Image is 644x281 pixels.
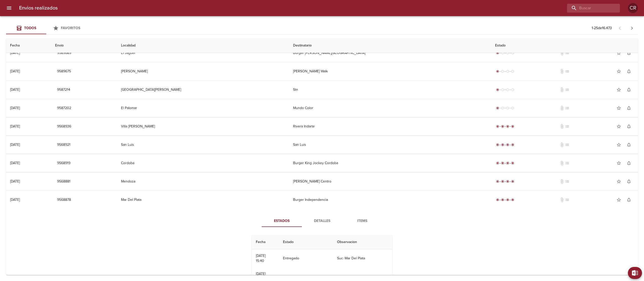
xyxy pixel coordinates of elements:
td: [PERSON_NAME] Walk [289,62,491,80]
span: Estados [265,218,299,224]
td: Cordoba [117,154,289,172]
span: radio_button_checked [496,143,499,146]
span: No tiene documentos adjuntos [559,179,565,184]
span: Pagina anterior [614,25,626,30]
span: radio_button_checked [511,143,514,146]
span: radio_button_checked [506,198,509,201]
div: Entregado [495,179,515,184]
span: star_border [616,69,621,74]
button: 9568881 [55,177,72,186]
span: radio_button_unchecked [501,52,504,55]
span: Favoritos [61,26,80,30]
div: [DATE] 09:07 [256,272,266,281]
div: [DATE] [10,124,20,128]
span: No tiene documentos adjuntos [559,106,565,111]
span: radio_button_unchecked [511,70,514,73]
span: No tiene pedido asociado [565,87,570,92]
button: Agregar a favoritos [614,140,624,150]
span: Detalles [305,218,339,224]
div: [DATE] [10,106,20,110]
div: Generado [495,69,515,74]
div: Entregado [495,142,515,147]
span: notifications_none [626,161,631,166]
button: Agregar a favoritos [614,66,624,76]
span: radio_button_checked [501,180,504,183]
th: Fecha [6,38,51,53]
input: buscar [567,4,611,13]
div: CR [628,3,638,13]
span: No tiene pedido asociado [565,179,570,184]
span: radio_button_checked [496,180,499,183]
span: notifications_none [626,106,631,111]
span: notifications_none [626,87,631,92]
span: radio_button_unchecked [506,52,509,55]
span: radio_button_unchecked [506,88,509,91]
button: 9587202 [55,104,73,113]
h6: Envios realizados [19,4,58,12]
span: No tiene documentos adjuntos [559,51,565,56]
span: 9568936 [57,123,71,130]
span: radio_button_checked [496,52,499,55]
td: [PERSON_NAME] [117,62,289,80]
button: Activar notificaciones [624,195,634,205]
td: [PERSON_NAME] Centro [289,172,491,191]
button: menu [3,2,15,14]
div: [DATE] [10,143,20,147]
span: radio_button_unchecked [511,107,514,110]
button: 9568921 [55,140,72,150]
td: San Luis [117,136,289,154]
span: 9589675 [57,68,71,75]
button: Activar notificaciones [624,176,634,186]
button: Activar notificaciones [624,85,634,95]
span: No tiene pedido asociado [565,106,570,111]
span: notifications_none [626,197,631,202]
span: star_border [616,124,621,129]
td: Suc: Mar Del Plata [333,249,392,267]
span: notifications_none [626,179,631,184]
span: No tiene documentos adjuntos [559,142,565,147]
span: notifications_none [626,69,631,74]
div: [DATE] [10,198,20,202]
span: No tiene pedido asociado [565,161,570,166]
span: No tiene pedido asociado [565,142,570,147]
div: [DATE] [10,69,20,73]
td: [GEOGRAPHIC_DATA][PERSON_NAME] [117,81,289,99]
span: radio_button_checked [506,143,509,146]
span: No tiene documentos adjuntos [559,197,565,202]
td: Mendoza [117,172,289,191]
td: Mar Del Plata [117,191,289,209]
span: radio_button_unchecked [501,88,504,91]
span: 9587214 [57,87,70,93]
span: star_border [616,51,621,56]
span: 9568881 [57,178,70,185]
span: radio_button_checked [496,162,499,165]
td: Burger Independencia [289,191,491,209]
div: [DATE] [10,161,20,165]
button: 9568936 [55,122,73,131]
td: Rivera Indarte [289,117,491,135]
span: No tiene pedido asociado [565,51,570,56]
th: Estado [279,235,333,249]
div: Generado [495,106,515,111]
span: star_border [616,179,621,184]
span: radio_button_checked [501,162,504,165]
span: notifications_none [626,142,631,147]
span: 9587202 [57,105,71,111]
span: radio_button_checked [506,125,509,128]
span: No tiene pedido asociado [565,197,570,202]
span: No tiene pedido asociado [565,69,570,74]
td: El Jaguel [117,44,289,62]
th: Fecha [252,235,279,249]
button: Activar notificaciones [624,66,634,76]
td: Stn [289,81,491,99]
span: radio_button_checked [506,180,509,183]
button: Agregar a favoritos [614,121,624,131]
span: radio_button_checked [511,198,514,201]
td: Entregado [279,249,333,267]
span: radio_button_unchecked [511,88,514,91]
button: Activar notificaciones [624,48,634,58]
button: Activar notificaciones [624,121,634,131]
td: San Luis [289,136,491,154]
button: 9587214 [55,85,72,95]
span: radio_button_checked [501,143,504,146]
